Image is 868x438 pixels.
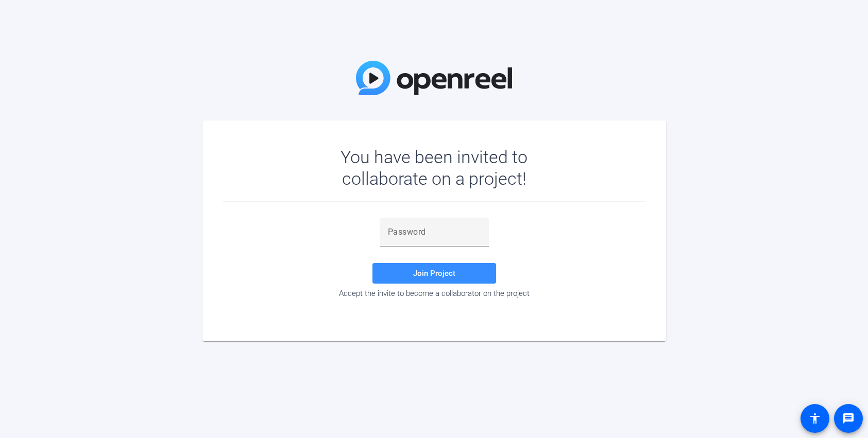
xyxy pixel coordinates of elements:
[311,146,557,189] div: You have been invited to collaborate on a project!
[413,269,455,278] span: Join Project
[356,61,513,95] img: OpenReel Logo
[388,226,481,238] input: Password
[223,289,645,298] div: Accept the invite to become a collaborator on the project
[372,263,496,284] button: Join Project
[809,412,821,425] mat-icon: accessibility
[842,412,855,425] mat-icon: message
